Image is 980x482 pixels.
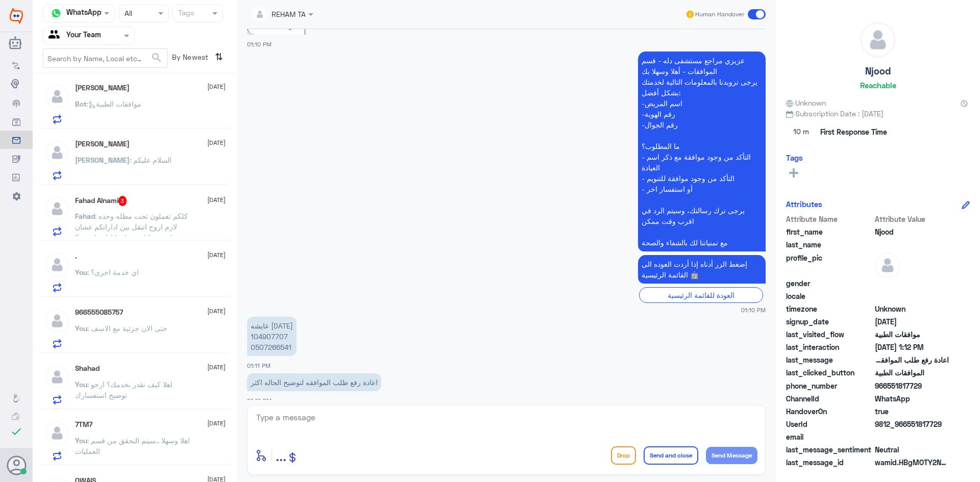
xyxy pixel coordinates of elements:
span: 01:10 PM [247,41,272,47]
h5: الرضية حامد [75,84,130,92]
span: locale [786,291,873,301]
i: ⇅ [215,48,223,65]
span: ... [276,446,286,464]
span: You [75,268,87,276]
span: اعادة رفع طلب الموافقه لتوضيح الحاله اكثر [875,354,949,365]
img: defaultAdmin.png [44,252,70,277]
h6: Reachable [860,81,896,90]
button: Avatar [7,455,26,475]
span: UserId [786,419,873,429]
span: [DATE] [207,307,226,316]
span: [DATE] [207,363,226,372]
span: : كلكم تعملون تحت مظله وحده لازم اروح اتنقل بين اداراتكم عشان اجيب بيانات تحتاجها اداره اخرى.؟ [75,212,188,242]
h6: Attributes [786,199,822,209]
span: [DATE] [207,82,226,91]
span: last_message_sentiment [786,444,873,455]
div: Tags [177,7,194,20]
img: defaultAdmin.png [44,308,70,334]
span: First Response Time [820,126,887,137]
span: email [786,432,873,442]
span: 2025-08-21T10:12:19.946Z [875,342,949,352]
span: By Newest [168,48,211,69]
span: 10 m [786,123,817,141]
span: موافقات الطبية [875,329,949,340]
img: defaultAdmin.png [44,364,70,390]
img: yourTeam.svg [48,28,64,43]
span: 01:11 PM [247,362,271,369]
button: ... [276,444,286,467]
img: defaultAdmin.png [44,140,70,165]
span: true [875,406,949,417]
span: 01:12 PM [247,397,272,404]
h5: 7TM7 [75,420,92,429]
img: Widebot Logo [10,8,23,24]
p: 21/8/2025, 1:10 PM [638,52,766,251]
span: [PERSON_NAME] [75,156,130,164]
img: defaultAdmin.png [861,22,895,57]
button: Drop [611,446,636,465]
span: Subscription Date : [DATE] [786,108,970,119]
span: Unknown [875,303,949,314]
span: 01:10 PM [741,306,766,314]
p: 21/8/2025, 1:12 PM [247,373,381,391]
h5: 966555085757 [75,308,123,317]
span: last_interaction [786,342,873,352]
span: [DATE] [207,138,226,147]
span: You [75,436,87,445]
span: You [75,324,87,333]
span: Bot [75,99,87,108]
button: Send and close [644,446,698,465]
span: null [875,278,949,289]
span: gender [786,278,873,289]
span: 0 [875,444,949,455]
span: Attribute Name [786,214,873,224]
span: profile_pic [786,252,873,276]
span: Human Handover [695,10,744,19]
span: first_name [786,226,873,237]
img: defaultAdmin.png [875,252,900,278]
span: null [875,432,949,442]
p: 21/8/2025, 1:11 PM [247,317,297,356]
span: : اهلا وسهلا ..سيتم التحقق من قسم العمليات [75,436,190,455]
span: search [151,52,163,64]
img: defaultAdmin.png [44,196,70,221]
span: last_name [786,239,873,250]
span: wamid.HBgMOTY2NTUxODE3NzI5FQIAEhgUM0FDRENFQzUxRTMwMDlCMzAzMDQA [875,457,949,468]
span: signup_date [786,316,873,327]
span: 2024-11-17T18:49:02.839Z [875,316,949,327]
h5: Fahad Alnami [75,196,127,206]
h5: Shahad [75,364,100,373]
span: 2 [875,393,949,404]
span: last_message [786,354,873,365]
span: timezone [786,303,873,314]
span: HandoverOn [786,406,873,417]
span: 966551817729 [875,380,949,391]
span: : السلام عليكم [130,156,171,164]
img: whatsapp.png [48,6,64,21]
div: العودة للقائمة الرئيسية [639,287,763,303]
span: [DATE] [207,195,226,205]
h5: . [75,252,77,261]
span: last_visited_flow [786,329,873,340]
h5: Omar Bin Jahlan [75,140,130,148]
span: : اي خدمة اخرى؟ [87,268,139,276]
span: Attribute Value [875,214,949,224]
span: : موافقات الطبية [87,99,141,108]
span: Fahad [75,212,95,220]
span: 9812_966551817729 [875,419,949,429]
input: Search by Name, Local etc… [43,49,167,67]
span: null [875,291,949,301]
span: You [75,380,87,389]
span: last_message_id [786,457,873,468]
span: : اهلا كيف نقدر نخدمك؟ ارجو توضيح استفسارك [75,380,173,399]
button: search [151,49,163,66]
span: ChannelId [786,393,873,404]
span: : حتى الان جزئية مع الاسف [87,324,167,333]
h5: Njood [865,65,891,77]
span: last_clicked_button [786,367,873,378]
i: check [10,425,22,438]
img: defaultAdmin.png [44,84,70,109]
span: phone_number [786,380,873,391]
span: Njood [875,226,949,237]
h6: Tags [786,153,803,162]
